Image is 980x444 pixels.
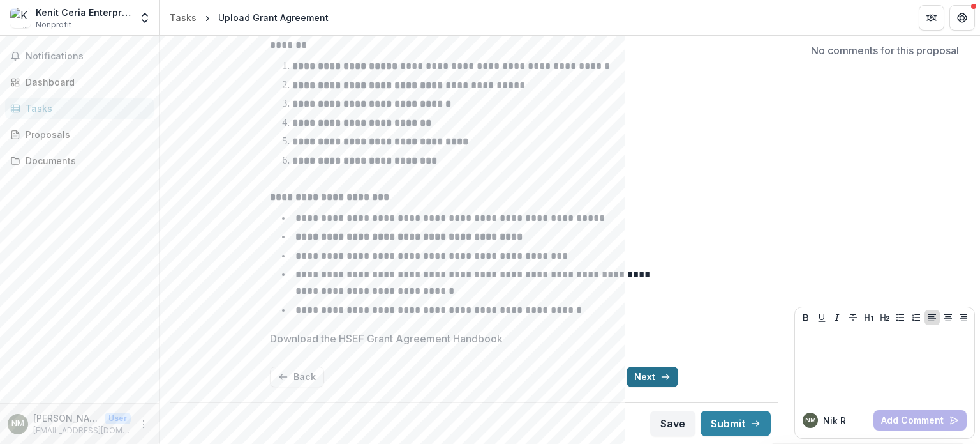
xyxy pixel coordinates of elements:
button: Get Help [949,5,975,31]
button: Heading 2 [877,310,893,325]
a: Tasks [5,98,154,119]
span: Notifications [26,51,149,62]
p: User [105,413,131,424]
button: Save [650,411,695,436]
p: Download the HSEF Grant Agreement Handbook [270,331,503,346]
a: Tasks [165,8,202,27]
button: Back [270,367,324,387]
p: No comments for this proposal [811,43,959,58]
button: Open entity switcher [136,5,154,31]
button: Submit [701,411,771,436]
nav: breadcrumb [165,8,334,27]
img: Kenit Ceria Enterprise [10,8,31,28]
button: Italicize [829,310,845,325]
button: Next [627,367,678,387]
div: Upload Grant Agreement [218,11,329,24]
p: Nik R [823,414,846,427]
button: Bold [798,310,813,325]
button: Partners [919,5,944,31]
div: Proposals [26,128,144,141]
div: Documents [26,154,144,167]
button: Align Left [924,310,940,325]
button: Strike [845,310,861,325]
button: Heading 1 [861,310,877,325]
div: Dashboard [26,75,144,89]
p: [PERSON_NAME] [33,411,100,425]
button: Align Right [956,310,971,325]
p: [EMAIL_ADDRESS][DOMAIN_NAME] [33,425,131,436]
button: Underline [814,310,829,325]
div: Tasks [170,11,197,24]
a: Documents [5,150,154,171]
a: Proposals [5,124,154,145]
div: Nik Raihan Binti Mohamed [11,420,24,428]
button: More [136,417,151,432]
button: Align Center [940,310,956,325]
div: Tasks [26,102,144,115]
button: Ordered List [909,310,924,325]
button: Add Comment [873,410,967,431]
button: Bullet List [893,310,908,325]
button: Notifications [5,46,154,66]
span: Nonprofit [36,19,71,31]
div: Nik Raihan Binti Mohamed [805,417,816,424]
div: Kenit Ceria Enterprise [36,6,131,19]
a: Dashboard [5,72,154,93]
